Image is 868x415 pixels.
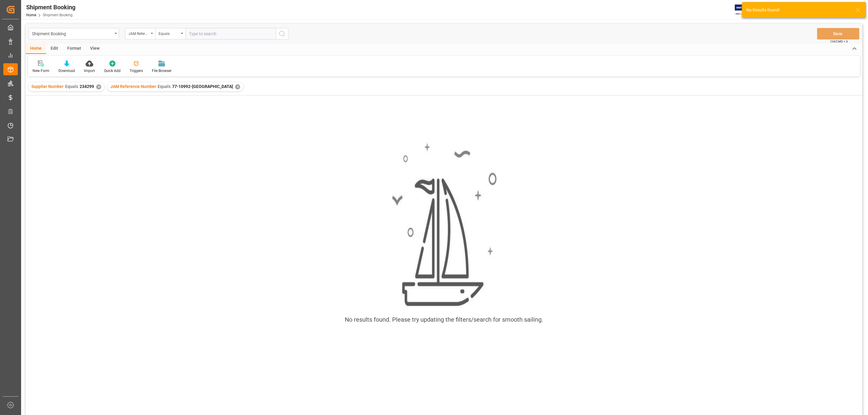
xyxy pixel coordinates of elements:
[830,39,848,44] span: Ctrl/CMD + S
[63,44,86,54] div: Format
[817,28,859,39] button: Save
[104,68,121,73] div: Quick Add
[65,84,78,89] span: Equals
[172,84,233,89] span: 77-10992-[GEOGRAPHIC_DATA]
[86,44,104,54] div: View
[155,28,185,39] button: open menu
[128,30,149,36] div: JAM Reference Number
[391,142,497,308] img: smooth_sailing.jpeg
[84,68,95,73] div: Import
[110,84,156,89] span: JAM Reference Number
[31,84,64,89] span: Supplier Number
[152,68,171,73] div: File Browser
[276,28,288,39] button: search button
[345,315,543,324] div: No results found. Please try updating the filters/search for smooth sailing.
[130,68,143,73] div: Triggers
[58,68,75,73] div: Download
[46,44,63,54] div: Edit
[746,7,850,13] div: No Results found!
[96,84,101,89] div: ✕
[125,28,155,39] button: open menu
[26,13,36,17] a: Home
[26,3,75,12] div: Shipment Booking
[29,28,119,39] button: open menu
[235,84,240,89] div: ✕
[33,68,49,73] div: New Form
[158,84,171,89] span: Equals
[80,84,94,89] span: 234299
[735,5,756,15] img: Exertis%20JAM%20-%20Email%20Logo.jpg_1722504956.jpg
[26,44,46,54] div: Home
[159,30,179,36] div: Equals
[185,28,276,39] input: Type to search
[32,30,112,37] div: Shipment Booking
